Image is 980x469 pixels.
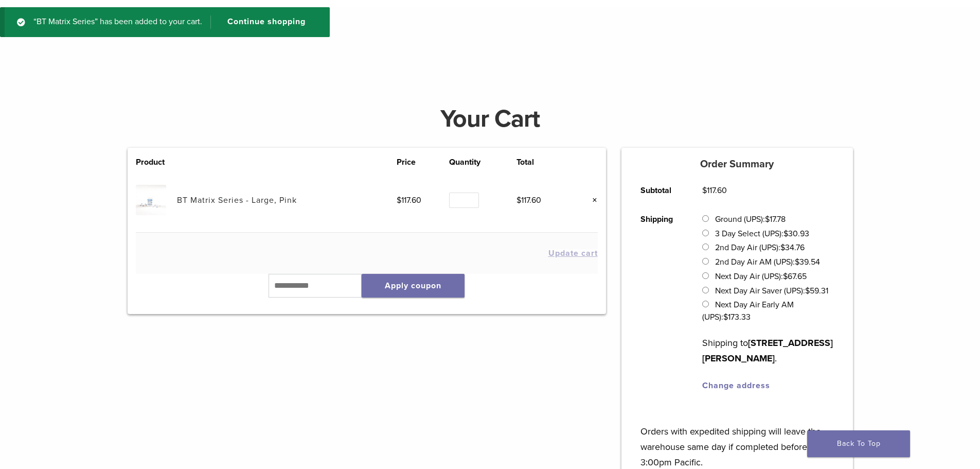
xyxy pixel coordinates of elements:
th: Shipping [629,205,691,400]
bdi: 117.60 [702,185,727,196]
label: Next Day Air Saver (UPS): [715,286,828,296]
span: $ [702,185,707,196]
bdi: 67.65 [783,271,807,282]
a: Remove this item [584,194,598,207]
span: $ [723,312,728,322]
th: Subtotal [629,176,691,205]
th: Total [516,156,569,168]
th: Price [397,156,450,168]
span: $ [780,242,785,253]
label: Next Day Air (UPS): [715,271,807,282]
label: Ground (UPS): [715,214,786,224]
a: Change address [702,380,770,391]
label: 2nd Day Air (UPS): [715,242,805,253]
th: Product [136,156,177,168]
span: $ [765,214,770,224]
span: $ [516,195,521,205]
span: $ [805,286,810,296]
span: $ [795,257,799,267]
bdi: 173.33 [723,312,751,322]
label: Next Day Air Early AM (UPS): [702,300,793,322]
bdi: 30.93 [783,229,809,239]
span: $ [783,229,788,239]
span: $ [783,271,788,282]
bdi: 117.60 [516,195,541,205]
bdi: 39.54 [795,257,820,267]
bdi: 117.60 [397,195,421,205]
span: $ [397,195,401,205]
bdi: 34.76 [780,242,805,253]
p: Shipping to . [702,335,833,366]
bdi: 17.78 [765,214,786,224]
button: Update cart [548,249,598,257]
label: 2nd Day Air AM (UPS): [715,257,820,267]
a: BT Matrix Series - Large, Pink [177,195,297,205]
a: Back To Top [807,430,910,457]
button: Apply coupon [362,274,465,298]
img: BT Matrix Series - Large, Pink [136,185,166,215]
th: Quantity [449,156,516,168]
label: 3 Day Select (UPS): [715,229,809,239]
bdi: 59.31 [805,286,828,296]
strong: [STREET_ADDRESS][PERSON_NAME] [702,337,833,364]
a: Continue shopping [210,15,313,29]
h1: Your Cart [120,107,861,131]
h5: Order Summary [621,158,853,170]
